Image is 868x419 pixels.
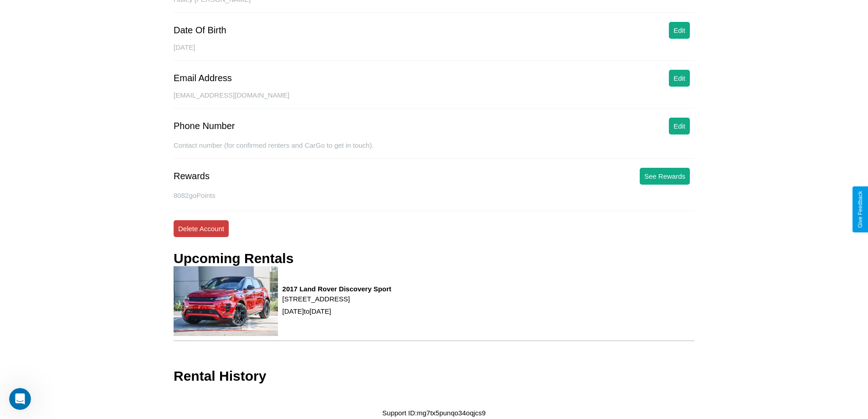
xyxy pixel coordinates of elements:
button: Edit [669,22,690,39]
div: Email Address [174,73,232,83]
div: [DATE] [174,43,694,61]
button: Edit [669,70,690,87]
div: [EMAIL_ADDRESS][DOMAIN_NAME] [174,91,694,109]
h3: Rental History [174,368,266,384]
p: Support ID: mg7tx5punqo34oqjcs9 [382,407,486,419]
p: 8082 goPoints [174,189,694,202]
div: Date Of Birth [174,25,226,36]
button: Edit [669,118,690,134]
h3: 2017 Land Rover Discovery Sport [282,285,391,293]
img: rental [174,266,278,336]
button: See Rewards [640,168,690,185]
button: Delete Account [174,220,229,237]
p: [STREET_ADDRESS] [282,293,391,305]
div: Phone Number [174,121,235,131]
p: [DATE] to [DATE] [282,305,391,317]
div: Give Feedback [857,191,863,228]
div: Rewards [174,171,210,181]
iframe: Intercom live chat [9,388,31,410]
div: Contact number (for confirmed renters and CarGo to get in touch). [174,141,694,159]
h3: Upcoming Rentals [174,251,293,266]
